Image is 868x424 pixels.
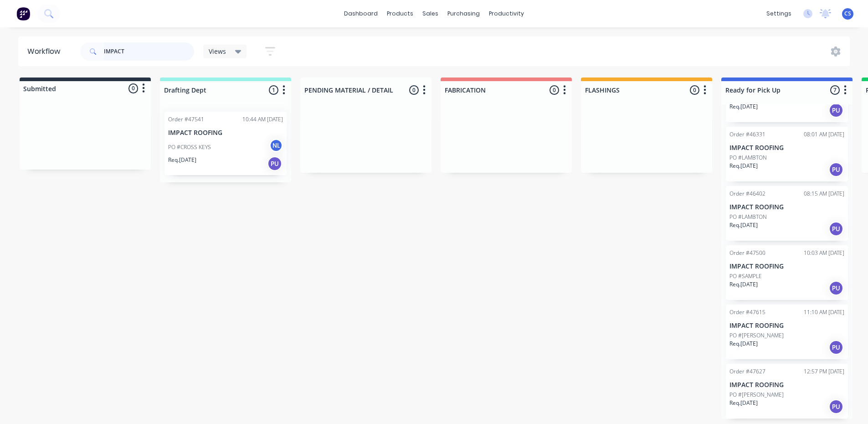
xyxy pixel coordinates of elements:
div: PU [829,281,843,295]
input: Search for orders... [104,42,194,61]
p: PO #LAMBTON [729,213,767,221]
div: Order #46402 [729,190,765,198]
div: Order #47627 [729,367,765,376]
div: Workflow [27,46,65,57]
p: IMPACT ROOFING [168,129,283,137]
p: IMPACT ROOFING [729,144,844,152]
div: Order #4640208:15 AM [DATE]IMPACT ROOFINGPO #LAMBTONReq.[DATE]PU [726,186,848,241]
span: Views [209,47,226,56]
p: Req. [DATE] [729,340,758,348]
div: Order #47541 [168,115,204,124]
p: PO #SAMPLE [729,272,762,280]
div: 11:10 AM [DATE] [804,308,844,316]
p: PO #LAMBTON [729,154,767,162]
div: Order #4754110:44 AM [DATE]IMPACT ROOFINGPO #CROSS KEYSNLReq.[DATE]PU [164,112,287,175]
p: Req. [DATE] [729,399,758,407]
p: Req. [DATE] [729,280,758,289]
p: Req. [DATE] [729,162,758,170]
div: Order #4633108:01 AM [DATE]IMPACT ROOFINGPO #LAMBTONReq.[DATE]PU [726,127,848,181]
div: 12:57 PM [DATE] [804,367,844,376]
div: settings [762,7,796,21]
p: Req. [DATE] [168,156,196,164]
p: IMPACT ROOFING [729,322,844,330]
p: PO #CROSS KEYS [168,143,211,151]
div: PU [829,162,843,177]
div: Order #46331 [729,130,765,139]
p: PO #[PERSON_NAME] [729,331,784,340]
img: Factory [16,7,30,21]
div: products [382,7,418,21]
div: Order #4761511:10 AM [DATE]IMPACT ROOFINGPO #[PERSON_NAME]Req.[DATE]PU [726,305,848,359]
div: 08:01 AM [DATE] [804,130,844,139]
div: PU [267,156,282,171]
p: IMPACT ROOFING [729,381,844,389]
div: PU [829,103,843,118]
div: Order #47615 [729,308,765,316]
div: 08:15 AM [DATE] [804,190,844,198]
p: Req. [DATE] [729,221,758,229]
p: Req. [DATE] [729,103,758,111]
div: Order #47500 [729,249,765,257]
div: productivity [484,7,529,21]
div: purchasing [443,7,484,21]
div: 10:03 AM [DATE] [804,249,844,257]
div: PU [829,340,843,355]
div: NL [269,139,283,152]
span: CS [844,10,851,18]
p: PO #[PERSON_NAME] [729,391,784,399]
div: PU [829,399,843,414]
div: Order #4762712:57 PM [DATE]IMPACT ROOFINGPO #[PERSON_NAME]Req.[DATE]PU [726,364,848,419]
div: 10:44 AM [DATE] [242,115,283,124]
a: dashboard [339,7,382,21]
div: Order #4750010:03 AM [DATE]IMPACT ROOFINGPO #SAMPLEReq.[DATE]PU [726,245,848,300]
div: sales [418,7,443,21]
div: PU [829,222,843,236]
p: IMPACT ROOFING [729,263,844,270]
p: IMPACT ROOFING [729,203,844,211]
